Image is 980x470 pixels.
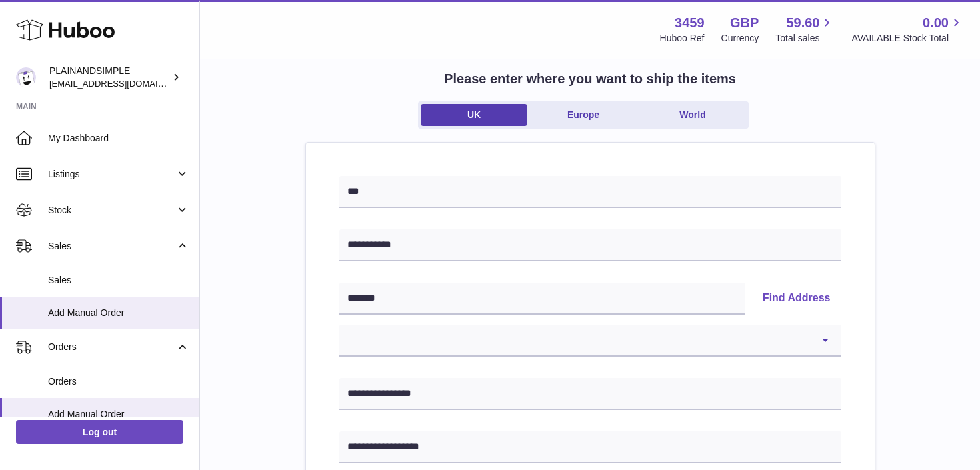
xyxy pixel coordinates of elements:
[48,240,175,253] span: Sales
[48,375,189,388] span: Orders
[530,104,637,126] a: Europe
[48,132,189,145] span: My Dashboard
[16,67,36,87] img: duco@plainandsimple.com
[48,408,189,421] span: Add Manual Order
[730,14,759,32] strong: GBP
[48,204,175,217] span: Stock
[49,78,196,89] span: [EMAIL_ADDRESS][DOMAIN_NAME]
[49,65,169,90] div: PLAINANDSIMPLE
[851,32,964,45] span: AVAILABLE Stock Total
[786,14,819,32] span: 59.60
[721,32,759,45] div: Currency
[48,274,189,287] span: Sales
[660,32,705,45] div: Huboo Ref
[923,14,949,32] span: 0.00
[639,104,746,126] a: World
[48,341,175,353] span: Orders
[775,32,835,45] span: Total sales
[48,168,175,181] span: Listings
[675,14,705,32] strong: 3459
[421,104,527,126] a: UK
[48,307,189,319] span: Add Manual Order
[444,70,736,88] h2: Please enter where you want to ship the items
[16,420,183,444] a: Log out
[851,14,964,45] a: 0.00 AVAILABLE Stock Total
[775,14,835,45] a: 59.60 Total sales
[752,283,841,315] button: Find Address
